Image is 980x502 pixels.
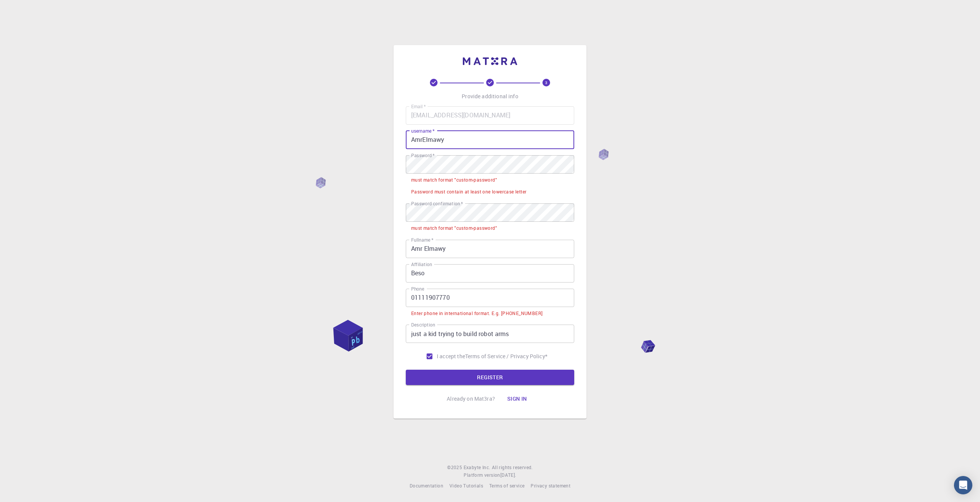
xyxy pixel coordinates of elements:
[411,128,434,134] label: username
[411,188,526,196] div: Password must contain at least one lowercase letter
[406,370,574,385] button: REGISTER
[531,483,570,489] span: Privacy statement
[462,93,518,100] p: Provide additional info
[437,353,465,360] span: I accept the
[411,200,463,207] label: Password confirmation
[489,482,524,490] a: Terms of service
[411,224,497,232] div: must match format "custom-password"
[410,483,443,489] span: Documentation
[449,482,483,490] a: Video Tutorials
[954,476,972,494] div: Open Intercom Messenger
[492,464,533,471] span: All rights reserved.
[411,237,433,243] label: Fullname
[464,464,490,471] a: Exabyte Inc.
[464,471,500,479] span: Platform version
[411,310,542,317] div: Enter phone in international format. E.g. [PHONE_NUMBER]
[411,103,426,110] label: Email
[447,395,495,403] p: Already on Mat3ra?
[489,483,524,489] span: Terms of service
[465,353,547,360] a: Terms of Service / Privacy Policy*
[411,152,434,159] label: Password
[410,482,443,490] a: Documentation
[545,80,547,85] text: 3
[449,483,483,489] span: Video Tutorials
[447,464,463,471] span: © 2025
[500,472,516,478] span: [DATE] .
[411,176,497,184] div: must match format "custom-password"
[465,353,547,360] p: Terms of Service / Privacy Policy *
[411,261,432,268] label: Affiliation
[501,391,533,406] button: Sign in
[411,322,435,328] label: Description
[464,464,490,470] span: Exabyte Inc.
[531,482,570,490] a: Privacy statement
[411,286,424,292] label: Phone
[500,471,516,479] a: [DATE].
